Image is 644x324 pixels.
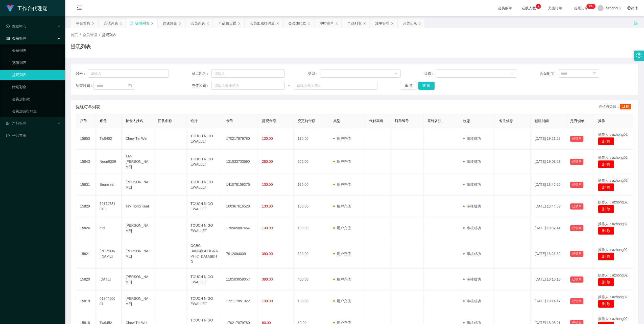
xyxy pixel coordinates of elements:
[403,18,417,28] div: 开奖记录
[76,104,100,110] span: 提现订单列表
[222,196,258,217] td: 160367616528
[427,119,442,123] span: 系统备注
[519,6,538,10] span: 在线人数
[186,174,222,196] td: TOUCH N GO EWALLET
[531,174,566,196] td: [DATE] 18:46:26
[531,150,566,174] td: [DATE] 19:03:23
[222,239,258,269] td: 7912094009
[598,200,628,204] span: 操作人：azhong02
[598,119,605,123] span: 操作
[298,119,315,123] span: 变更前金额
[333,299,351,303] span: 用户充值
[186,128,222,150] td: TOUCH N GO EWALLET
[126,119,143,123] span: 持卡人姓名
[598,205,614,213] button: 删 除
[122,290,154,312] td: [PERSON_NAME]
[333,159,351,164] span: 用户充值
[294,196,329,217] td: 130.00
[6,121,26,125] span: 产品管理
[6,36,26,40] span: 会员管理
[531,239,566,269] td: [DATE] 18:21:39
[17,0,47,16] h1: 工作台代理端
[122,196,154,217] td: Tay Tiong Keat
[76,239,96,269] td: 15821
[333,204,351,208] span: 用户充值
[572,6,591,10] span: 提现订单
[288,18,306,28] div: 会员加扣款
[333,252,351,256] span: 用户充值
[122,150,154,174] td: TAN [PERSON_NAME]
[262,159,273,164] span: 260.00
[262,204,273,208] span: 130.00
[163,18,177,28] div: 赠送彩金
[99,33,100,37] span: /
[320,18,334,28] div: 即时注单
[100,119,107,123] span: 账号
[6,122,10,125] i: 图标: appstore-o
[96,239,122,269] td: [PERSON_NAME]
[179,22,182,25] i: 图标: close
[76,150,96,174] td: 15843
[419,22,422,25] i: 图标: close
[536,4,541,9] sup: 9
[76,217,96,239] td: 15826
[570,251,583,257] button: 已锁单
[122,239,154,269] td: [PERSON_NAME]
[531,128,566,150] td: [DATE] 19:21:29
[102,33,116,37] span: 提现列表
[80,33,81,37] span: /
[598,273,628,277] span: 操作人：azhong02
[598,227,614,235] button: 删 除
[598,155,628,159] span: 操作人：azhong02
[598,248,628,252] span: 操作人：azhong02
[294,239,329,269] td: 390.00
[294,217,329,239] td: 130.00
[206,22,209,25] i: 图标: close
[570,182,583,188] button: 已锁单
[186,239,222,269] td: OCBC BANK([GEOGRAPHIC_DATA])BHD
[570,276,583,283] button: 已锁单
[186,290,222,312] td: TOUCH N GO EWALLET
[636,53,642,58] i: 图标: setting
[12,70,61,80] a: 提现列表
[12,82,61,92] a: 赠送彩金
[12,45,61,56] a: 会员列表
[211,70,285,78] input: 请输入
[598,252,614,261] button: 删 除
[294,174,329,196] td: 130.00
[333,182,351,187] span: 用户充值
[88,70,169,78] input: 请输入
[262,226,273,230] span: 130.00
[96,290,122,312] td: 0174450601
[76,290,96,312] td: 15819
[6,25,10,28] i: 图标: check-circle-o
[463,252,481,256] span: 审核成功
[285,83,294,88] span: ~
[570,298,583,304] button: 已锁单
[333,277,351,281] span: 用户充值
[463,182,481,187] span: 审核成功
[391,22,394,25] i: 图标: close
[262,277,273,281] span: 390.00
[104,18,118,28] div: 充值列表
[186,150,222,174] td: TOUCH N GO EWALLET
[6,6,47,10] a: 工作台代理端
[71,0,88,16] i: 图标: menu-fold
[238,22,241,25] i: 图标: close
[538,4,539,9] p: 9
[76,128,96,150] td: 15853
[424,71,436,76] span: 状态：
[151,22,154,25] i: 图标: close
[401,82,417,90] button: 重 置
[333,119,340,123] span: 类型
[12,58,61,68] a: 充值列表
[122,217,154,239] td: [PERSON_NAME]
[294,269,329,290] td: 480.00
[627,6,631,10] i: 图标: global
[545,6,565,10] span: 充值订单
[570,203,583,210] button: 已锁单
[190,119,198,123] span: 银行
[593,72,596,75] i: 图标: calendar
[71,33,78,37] span: 首页
[122,174,154,196] td: [PERSON_NAME]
